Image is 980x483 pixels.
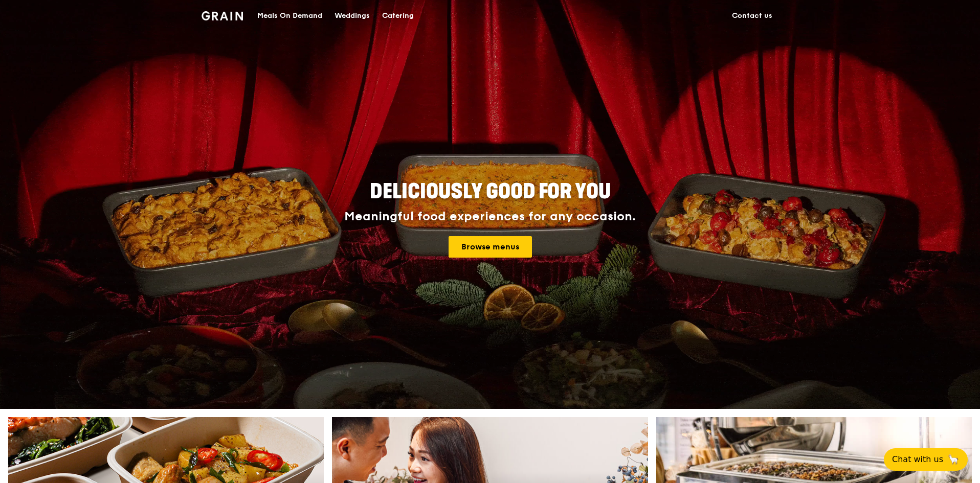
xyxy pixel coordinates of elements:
[382,1,414,31] div: Catering
[306,210,674,224] div: Meaningful food experiences for any occasion.
[947,453,960,466] span: 🦙
[884,448,968,471] button: Chat with us🦙
[335,1,370,31] div: Weddings
[376,1,420,31] a: Catering
[328,1,376,31] a: Weddings
[370,179,611,204] span: Deliciously good for you
[726,1,778,31] a: Contact us
[449,236,532,258] a: Browse menus
[892,453,943,466] span: Chat with us
[257,1,322,31] div: Meals On Demand
[202,11,243,20] img: Grain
